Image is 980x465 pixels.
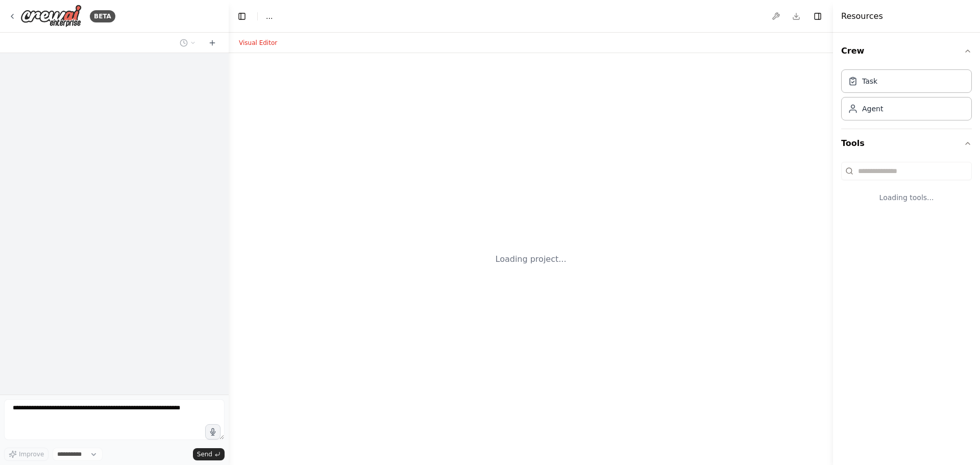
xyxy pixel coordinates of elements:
[233,37,283,49] button: Visual Editor
[205,424,220,439] button: Click to speak your automation idea
[266,11,273,21] span: ...
[193,448,225,460] button: Send
[862,76,877,86] div: Task
[176,37,200,49] button: Switch to previous chat
[90,10,115,22] div: BETA
[20,5,82,28] img: Logo
[841,184,972,211] div: Loading tools...
[841,158,972,219] div: Tools
[811,9,825,23] button: Hide right sidebar
[841,65,972,129] div: Crew
[862,104,883,114] div: Agent
[841,10,883,22] h4: Resources
[496,253,567,265] div: Loading project...
[235,9,249,23] button: Hide left sidebar
[4,448,48,461] button: Improve
[266,11,273,21] nav: breadcrumb
[197,450,212,458] span: Send
[841,37,972,65] button: Crew
[204,37,220,49] button: Start a new chat
[19,450,44,458] span: Improve
[841,129,972,158] button: Tools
